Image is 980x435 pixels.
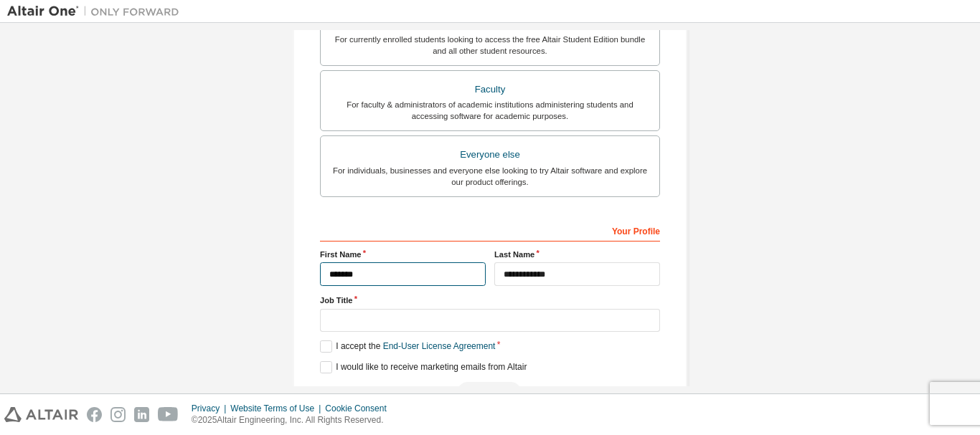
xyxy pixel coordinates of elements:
div: For individuals, businesses and everyone else looking to try Altair software and explore our prod... [329,165,651,188]
label: I would like to receive marketing emails from Altair [320,361,527,373]
label: I accept the [320,340,495,353]
label: First Name [320,249,486,260]
div: Website Terms of Use [230,403,325,414]
div: Your Profile [320,219,660,242]
div: Cookie Consent [325,403,395,414]
img: facebook.svg [87,407,102,422]
img: Altair One [7,4,187,19]
div: Privacy [192,403,230,414]
div: For faculty & administrators of academic institutions administering students and accessing softwa... [329,99,651,122]
label: Job Title [320,295,660,306]
label: Last Name [494,249,660,260]
img: altair_logo.svg [4,407,78,422]
img: instagram.svg [110,407,126,422]
div: Faculty [329,80,651,100]
a: End-User License Agreement [383,341,496,351]
div: For currently enrolled students looking to access the free Altair Student Edition bundle and all ... [329,34,651,57]
div: Everyone else [329,145,651,165]
div: Please wait while checking email ... [320,382,660,403]
img: youtube.svg [158,407,179,422]
p: © 2025 Altair Engineering, Inc. All Rights Reserved. [192,414,395,426]
img: linkedin.svg [134,407,149,422]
